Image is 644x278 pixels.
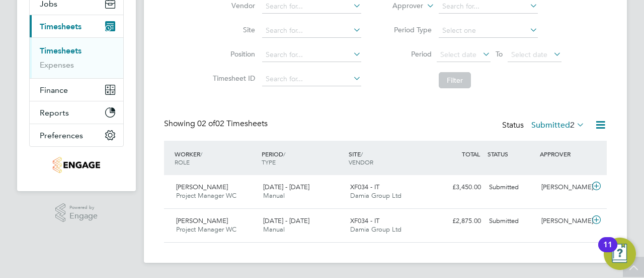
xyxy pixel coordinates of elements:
[350,183,379,191] span: XF034 - IT
[164,119,270,129] div: Showing
[603,245,612,258] div: 11
[262,48,361,62] input: Search for...
[259,145,346,171] div: PERIOD
[30,79,123,101] button: Finance
[493,47,506,61] span: To
[485,213,537,230] div: Submitted
[537,145,590,163] div: APPROVER
[55,203,98,223] a: Powered byEngage
[439,24,538,38] input: Select one
[570,120,575,130] span: 2
[197,119,215,129] span: 02 of
[350,191,401,200] span: Damia Group Ltd
[30,15,123,37] button: Timesheets
[30,101,123,124] button: Reports
[350,225,401,234] span: Damia Group Ltd
[604,238,636,270] button: Open Resource Center, 11 new notifications
[176,225,236,234] span: Project Manager WC
[210,25,255,34] label: Site
[210,49,255,59] label: Position
[386,49,432,59] label: Period
[210,74,255,83] label: Timesheet ID
[30,37,123,78] div: Timesheets
[349,158,373,166] span: VENDOR
[537,179,590,196] div: [PERSON_NAME]
[40,60,74,70] a: Expenses
[350,216,379,225] span: XF034 - IT
[263,216,309,225] span: [DATE] - [DATE]
[200,150,202,158] span: /
[263,191,285,200] span: Manual
[485,145,537,163] div: STATUS
[346,145,433,171] div: SITE
[502,119,587,133] div: Status
[262,24,361,38] input: Search for...
[462,150,480,158] span: TOTAL
[30,124,123,146] button: Preferences
[53,157,100,173] img: damiagroup-logo-retina.png
[40,108,69,118] span: Reports
[69,212,98,220] span: Engage
[485,179,537,196] div: Submitted
[40,131,83,140] span: Preferences
[433,179,485,196] div: £3,450.00
[176,216,228,225] span: [PERSON_NAME]
[262,72,361,86] input: Search for...
[440,50,476,59] span: Select date
[378,1,423,11] label: Approver
[537,213,590,230] div: [PERSON_NAME]
[197,119,268,129] span: 02 Timesheets
[361,150,363,158] span: /
[175,158,190,166] span: ROLE
[433,213,485,230] div: £2,875.00
[29,157,124,173] a: Go to home page
[263,225,285,234] span: Manual
[40,85,68,95] span: Finance
[283,150,285,158] span: /
[531,120,585,130] label: Submitted
[176,191,236,200] span: Project Manager WC
[386,25,432,34] label: Period Type
[172,145,259,171] div: WORKER
[263,183,309,191] span: [DATE] - [DATE]
[210,1,255,10] label: Vendor
[439,72,471,88] button: Filter
[176,183,228,191] span: [PERSON_NAME]
[40,22,82,31] span: Timesheets
[262,158,276,166] span: TYPE
[40,46,82,55] a: Timesheets
[69,203,98,212] span: Powered by
[511,50,547,59] span: Select date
